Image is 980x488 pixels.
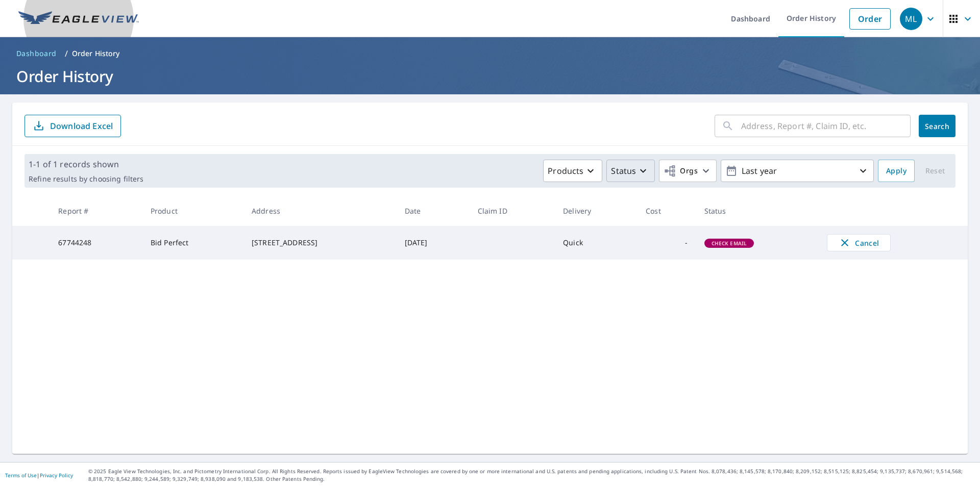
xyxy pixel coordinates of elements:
button: Cancel [827,234,891,251]
p: Refine results by choosing filters [29,174,143,184]
th: Address [243,196,397,226]
button: Orgs [659,160,717,182]
button: Download Excel [24,115,121,137]
p: © 2025 Eagle View Technologies, Inc. and Pictometry International Corp. All Rights Reserved. Repo... [88,468,975,483]
p: 1-1 of 1 records shown [29,158,143,170]
h1: Order History [12,66,968,87]
span: Apply [886,165,906,177]
th: Cost [638,196,696,226]
span: Dashboard [16,48,57,59]
td: Quick [555,226,638,260]
th: Report # [50,196,142,226]
p: Order History [72,48,120,59]
span: Check Email [705,240,753,247]
th: Claim ID [470,196,555,226]
td: - [638,226,696,260]
p: Last year [738,162,857,180]
a: Order [849,8,891,30]
p: | [5,472,73,478]
div: ML [900,8,922,30]
a: Privacy Policy [40,472,73,479]
p: Status [611,165,636,177]
p: Download Excel [50,120,113,132]
div: [STREET_ADDRESS] [252,238,388,248]
button: Products [543,160,602,182]
img: EV Logo [18,11,139,27]
button: Search [919,115,955,137]
input: Address, Report #, Claim ID, etc. [741,112,911,140]
a: Terms of Use [5,472,37,479]
li: / [65,47,68,60]
td: Bid Perfect [142,226,243,260]
button: Last year [721,160,874,182]
td: [DATE] [397,226,470,260]
span: Orgs [664,165,698,177]
th: Delivery [555,196,638,226]
span: Search [927,121,947,131]
th: Date [397,196,470,226]
a: Dashboard [12,45,61,62]
nav: breadcrumb [12,45,968,62]
span: Cancel [838,237,880,249]
th: Product [142,196,243,226]
p: Products [548,165,583,177]
button: Apply [878,160,915,182]
td: 67744248 [50,226,142,260]
th: Status [696,196,819,226]
button: Status [606,160,655,182]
